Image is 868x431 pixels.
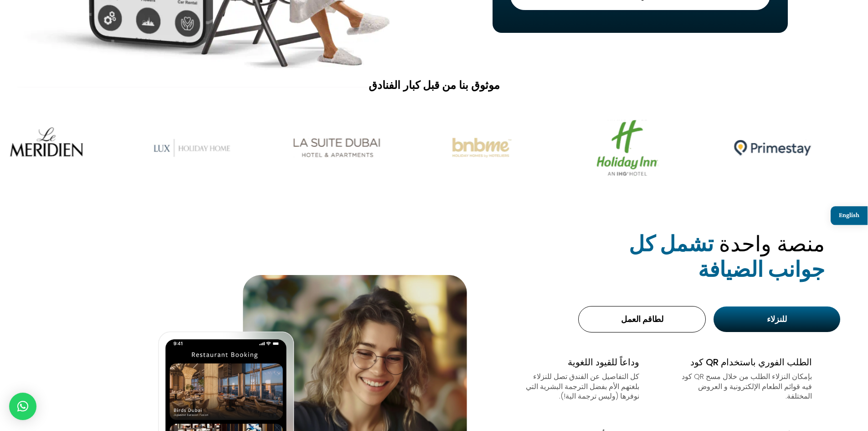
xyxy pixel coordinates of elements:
div: للنزلاء [722,314,832,324]
strong: تشمل كل جوانب الضيافة [629,229,825,284]
span: وداعاً للقيود اللغوية [568,356,639,369]
div: بإمكان النزلاء الطلب من خلال مسح QR كود فيه قوائم الطعام الإلكترونية و العروض المختلفة. [675,372,812,401]
span: الطلب الفوري باستخدام QR كود [690,356,812,369]
span: منصة واحدة [719,229,825,259]
p: كل التفاصيل عن الفندق تصل للنزلاء بلغتهم الأم بفضل الترجمة البشرية التي نوفرها (وليس ترجمة الية!). [525,372,639,401]
a: English [831,206,868,225]
div: لطاقم العمل [587,314,697,324]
